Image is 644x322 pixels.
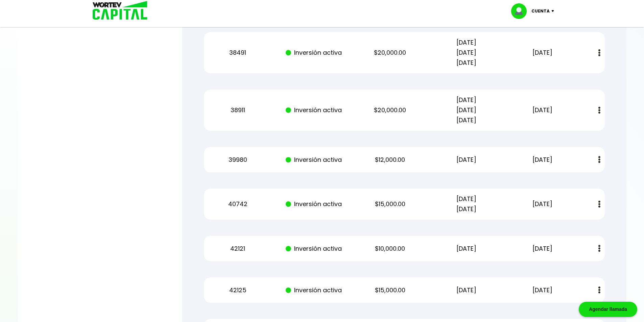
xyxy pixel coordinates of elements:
p: Inversión activa [282,285,346,295]
p: Inversión activa [282,105,346,115]
p: 40742 [206,199,270,209]
p: $12,000.00 [358,155,422,165]
p: Inversión activa [282,48,346,58]
p: [DATE] [DATE] [434,194,498,214]
p: 39980 [206,155,270,165]
p: [DATE] [DATE] [DATE] [434,38,498,68]
img: profile-image [511,3,531,19]
p: $15,000.00 [358,199,422,209]
p: 38491 [206,48,270,58]
p: $15,000.00 [358,285,422,295]
p: [DATE] [DATE] [DATE] [434,95,498,125]
p: [DATE] [510,199,575,209]
p: [DATE] [510,155,575,165]
p: 42125 [206,285,270,295]
p: $10,000.00 [358,244,422,254]
p: Inversión activa [282,199,346,209]
p: Inversión activa [282,244,346,254]
p: [DATE] [434,155,498,165]
p: 38911 [206,105,270,115]
p: Inversión activa [282,155,346,165]
p: 42121 [206,244,270,254]
p: [DATE] [510,244,575,254]
p: [DATE] [434,285,498,295]
p: [DATE] [510,285,575,295]
p: $20,000.00 [358,48,422,58]
p: Cuenta [531,6,550,16]
img: icon-down [550,10,559,12]
p: [DATE] [434,244,498,254]
p: $20,000.00 [358,105,422,115]
p: [DATE] [510,48,575,58]
p: [DATE] [510,105,575,115]
div: Agendar llamada [579,302,637,317]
